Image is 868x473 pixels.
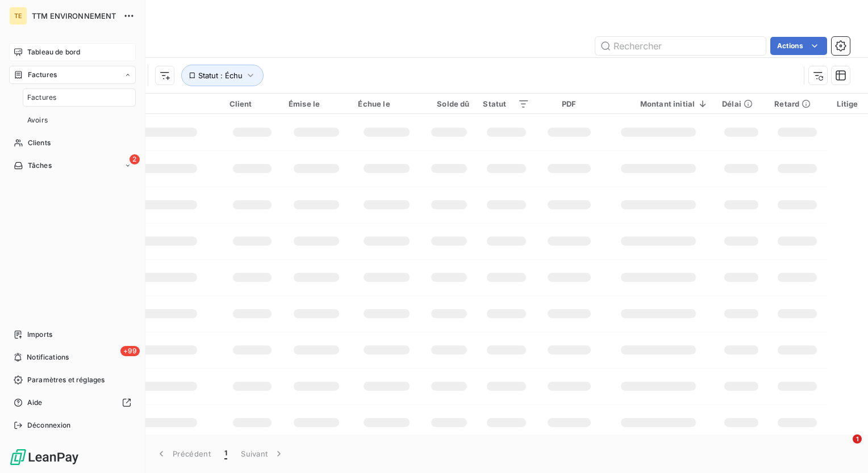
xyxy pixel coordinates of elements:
[428,99,469,108] div: Solde dû
[27,375,105,385] span: Paramètres et réglages
[834,99,861,108] div: Litige
[27,352,69,362] span: Notifications
[198,71,243,80] span: Statut : Échu
[770,37,827,55] button: Actions
[358,99,415,108] div: Échue le
[120,346,140,356] span: +99
[229,99,275,108] div: Client
[149,442,218,466] button: Précédent
[609,99,709,108] div: Montant initial
[28,138,51,148] span: Clients
[27,330,52,340] span: Imports
[224,448,227,459] span: 1
[595,37,766,55] input: Rechercher
[27,115,48,125] span: Avoirs
[9,448,80,466] img: Logo LeanPay
[9,394,136,412] a: Aide
[722,99,761,108] div: Délai
[234,442,291,466] button: Suivant
[27,47,80,57] span: Tableau de bord
[28,161,52,171] span: Tâches
[130,154,140,164] span: 2
[32,11,116,20] span: TTM ENVIRONNEMENT
[483,99,529,108] div: Statut
[181,65,264,86] button: Statut : Échu
[289,99,344,108] div: Émise le
[829,434,857,462] iframe: Intercom live chat
[28,70,57,80] span: Factures
[543,99,595,108] div: PDF
[9,7,27,25] div: TE
[27,398,43,408] span: Aide
[27,92,56,103] span: Factures
[853,434,862,444] span: 1
[774,99,820,108] div: Retard
[218,442,234,466] button: 1
[27,420,71,430] span: Déconnexion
